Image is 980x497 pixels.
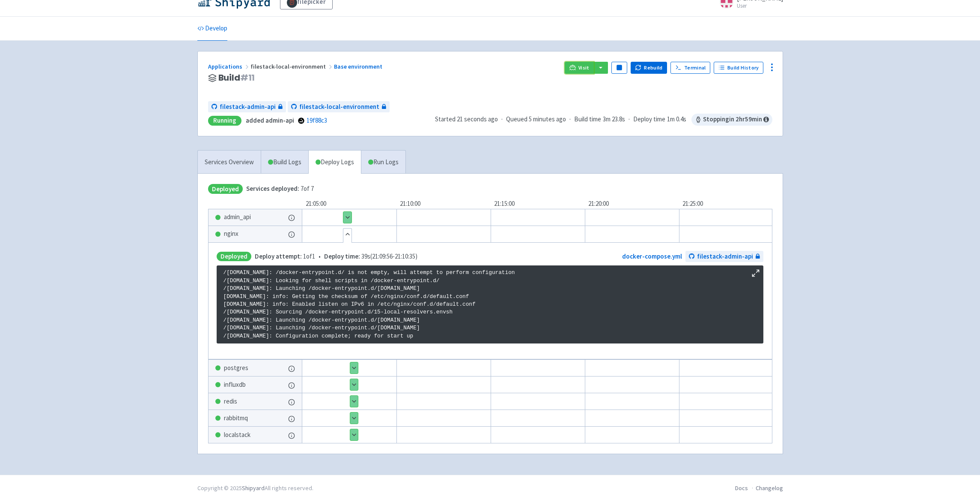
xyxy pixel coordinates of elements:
span: 39s ( 21:09:56 - 21:10:35 ) [324,252,417,262]
span: 7 of 7 [246,184,314,194]
span: # 11 [240,72,255,84]
button: Rebuild [631,62,667,74]
button: Pause [611,62,627,74]
a: Develop [197,17,227,41]
span: Build time [574,114,601,124]
span: filestack-local-environment [250,63,334,70]
span: influxdb [224,380,246,390]
span: Deployed [217,252,251,262]
span: 3m 23.8s [603,114,625,124]
button: Maximize log window [751,269,760,277]
div: 21:20:00 [585,199,679,209]
a: Shipyard [242,484,265,492]
a: Run Logs [361,151,405,174]
span: Deploy time: [324,252,360,260]
span: filestack-admin-api [697,252,753,262]
strong: added admin-api [246,116,294,124]
a: Deploy Logs [308,151,361,174]
span: 1 of 1 [255,252,315,262]
span: Deploy attempt: [255,252,302,260]
div: 21:15:00 [491,199,585,209]
span: filestack-admin-api [220,102,276,112]
span: redis [224,397,237,407]
a: filestack-local-environment [288,101,390,113]
a: Build Logs [261,151,308,174]
span: filestack-local-environment [299,102,379,112]
a: Services Overview [198,151,261,174]
span: localstack [224,430,250,440]
a: Visit [565,62,594,74]
a: filestack-admin-api [685,251,763,262]
span: Services deployed: [246,184,299,193]
span: rabbitmq [224,413,248,423]
a: Changelog [756,484,783,492]
time: 21 seconds ago [457,115,498,123]
a: filestack-admin-api [208,101,286,113]
span: Build [218,73,255,83]
span: Started [435,115,498,123]
div: 21:10:00 [396,199,491,209]
span: 1m 0.4s [667,114,686,124]
time: 5 minutes ago [529,115,566,123]
a: Applications [208,63,250,70]
a: Terminal [670,62,710,74]
div: Copyright © 2025 All rights reserved. [197,484,313,493]
span: Deploy time [633,114,665,124]
span: • [255,252,417,262]
a: Base environment [334,63,384,70]
a: Docs [735,484,748,492]
span: postgres [224,363,248,373]
div: · · · [435,114,772,126]
div: 21:25:00 [679,199,773,209]
div: 21:05:00 [302,199,396,209]
span: Queued [506,115,566,123]
small: User [737,3,783,9]
a: docker-compose.yml [622,252,682,260]
span: Visit [578,64,590,71]
span: nginx [224,229,238,239]
span: Stopping in 2 hr 59 min [691,114,772,126]
a: 19f88c3 [307,116,327,124]
span: Deployed [208,184,243,194]
p: /[DOMAIN_NAME]: /docker-entrypoint.d/ is not empty, will attempt to perform configuration /[DOMAI... [223,269,757,340]
span: admin_api [224,212,251,222]
a: Build History [714,62,763,74]
div: Running [208,116,241,126]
